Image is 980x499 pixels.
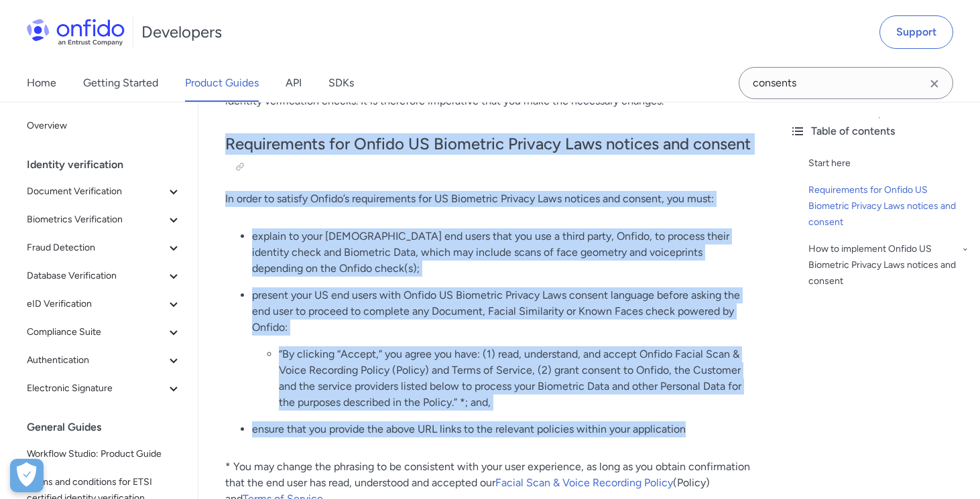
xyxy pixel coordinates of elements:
a: Overview [21,113,187,139]
p: In order to satisfy Onfido’s requirements for US Biometric Privacy Laws notices and consent, you ... [225,191,752,207]
button: Fraud Detection [21,234,187,261]
a: Requirements for Onfido US Biometric Privacy Laws notices and consent [808,182,969,230]
svg: Clear search field button [926,76,942,92]
button: Authentication [21,347,187,374]
a: Getting Started [83,64,158,102]
p: present your US end users with Onfido US Biometric Privacy Laws consent language before asking th... [252,287,752,336]
span: eID Verification [27,296,166,312]
div: Identity verification [27,151,192,178]
a: Product Guides [185,64,259,102]
button: Document Verification [21,178,187,205]
span: Workflow Studio: Product Guide [27,446,182,462]
a: Start here [808,155,969,171]
li: “By clicking “Accept,” you agree you have: (1) read, understand, and accept Onfido Facial Scan & ... [279,346,752,411]
div: General Guides [27,414,192,441]
span: Database Verification [27,268,166,284]
div: Table of contents [790,123,969,139]
a: Support [879,15,953,49]
a: Workflow Studio: Product Guide [21,441,187,468]
input: Onfido search input field [739,67,953,99]
button: Biometrics Verification [21,206,187,233]
button: Compliance Suite [21,319,187,346]
a: SDKs [328,64,354,102]
button: Database Verification [21,263,187,289]
span: Biometrics Verification [27,212,166,228]
button: eID Verification [21,291,187,317]
span: Authentication [27,352,166,368]
span: Compliance Suite [27,324,166,340]
a: API [286,64,302,102]
div: Cookie Preferences [10,459,44,492]
span: Document Verification [27,184,166,200]
button: Electronic Signature [21,375,187,402]
span: Electronic Signature [27,380,166,397]
span: Fraud Detection [27,240,166,256]
a: How to implement Onfido US Biometric Privacy Laws notices and consent [808,241,969,289]
h1: Developers [141,21,222,43]
button: Open Preferences [10,459,44,492]
span: Overview [27,118,182,134]
h2: Requirements for Onfido US Biometric Privacy Laws notices and consent [225,133,752,177]
p: explain to your [DEMOGRAPHIC_DATA] end users that you use a third party, Onfido, to process their... [252,228,752,277]
p: ensure that you provide the above URL links to the relevant policies within your application [252,421,752,437]
img: Onfido Logo [27,19,125,46]
a: Home [27,64,56,102]
a: Facial Scan & Voice Recording Policy [495,476,673,489]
